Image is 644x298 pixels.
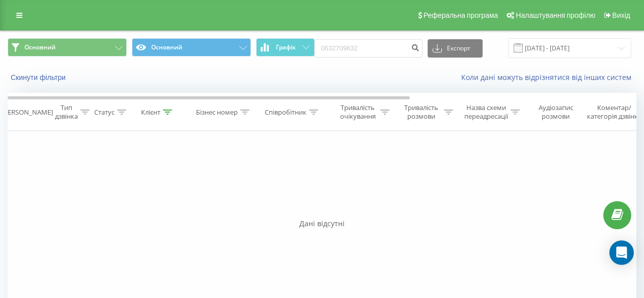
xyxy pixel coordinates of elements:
[24,43,55,51] span: Основний
[315,39,423,58] input: Пошук за номером
[265,108,306,117] div: Співробітник
[276,44,296,51] span: Графік
[338,103,378,121] div: Тривалість очікування
[8,219,636,229] div: Дані відсутні
[256,38,315,57] button: Графік
[531,103,580,121] div: Аудіозапис розмови
[428,39,483,58] button: Експорт
[424,11,498,19] span: Реферальна програма
[584,103,644,121] div: Коментар/категорія дзвінка
[516,11,595,19] span: Налаштування профілю
[461,72,636,82] a: Коли дані можуть відрізнятися вiд інших систем
[8,73,71,82] button: Скинути фільтри
[8,38,127,57] button: Основний
[2,108,53,117] div: [PERSON_NAME]
[464,103,508,121] div: Назва схеми переадресації
[612,11,630,19] span: Вихід
[132,38,251,57] button: Основний
[94,108,115,117] div: Статус
[196,108,238,117] div: Бізнес номер
[401,103,441,121] div: Тривалість розмови
[55,103,78,121] div: Тип дзвінка
[609,240,634,265] div: Open Intercom Messenger
[141,108,160,117] div: Клієнт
